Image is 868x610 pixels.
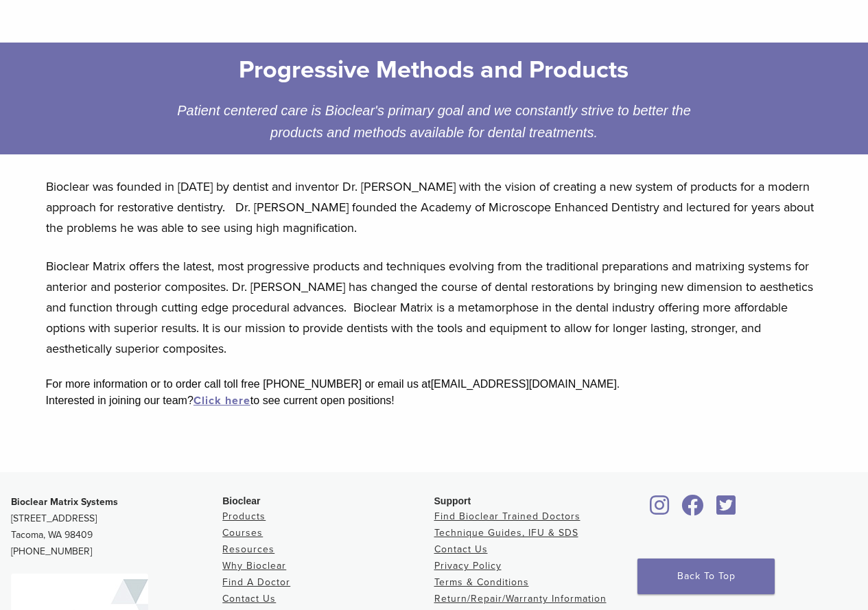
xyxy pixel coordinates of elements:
a: Bioclear [677,503,709,517]
a: Bioclear [712,503,740,517]
p: [STREET_ADDRESS] Tacoma, WA 98409 [PHONE_NUMBER] [11,494,222,560]
a: Contact Us [222,593,276,605]
span: Bioclear [222,495,260,506]
a: Find A Doctor [222,576,290,588]
strong: Bioclear Matrix Systems [11,496,118,508]
span: Support [434,495,471,506]
h2: Progressive Methods and Products [155,54,713,86]
a: Back To Top [637,559,775,594]
div: Interested in joining our team? to see current open positions! [46,392,823,409]
a: Contact Us [434,543,488,555]
a: Products [222,511,266,522]
p: Bioclear was founded in [DATE] by dentist and inventor Dr. [PERSON_NAME] with the vision of creat... [46,176,823,238]
a: Bioclear [646,503,675,517]
a: Courses [222,527,263,539]
p: Bioclear Matrix offers the latest, most progressive products and techniques evolving from the tra... [46,256,823,359]
a: Technique Guides, IFU & SDS [434,527,578,539]
div: For more information or to order call toll free [PHONE_NUMBER] or email us at [EMAIL_ADDRESS][DOM... [46,376,823,392]
div: Patient centered care is Bioclear's primary goal and we constantly strive to better the products ... [145,99,723,143]
a: Click here [193,394,250,408]
a: Resources [222,543,274,555]
a: Privacy Policy [434,560,502,572]
a: Terms & Conditions [434,576,529,588]
a: Find Bioclear Trained Doctors [434,511,580,522]
a: Return/Repair/Warranty Information [434,593,607,605]
a: Why Bioclear [222,560,286,572]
